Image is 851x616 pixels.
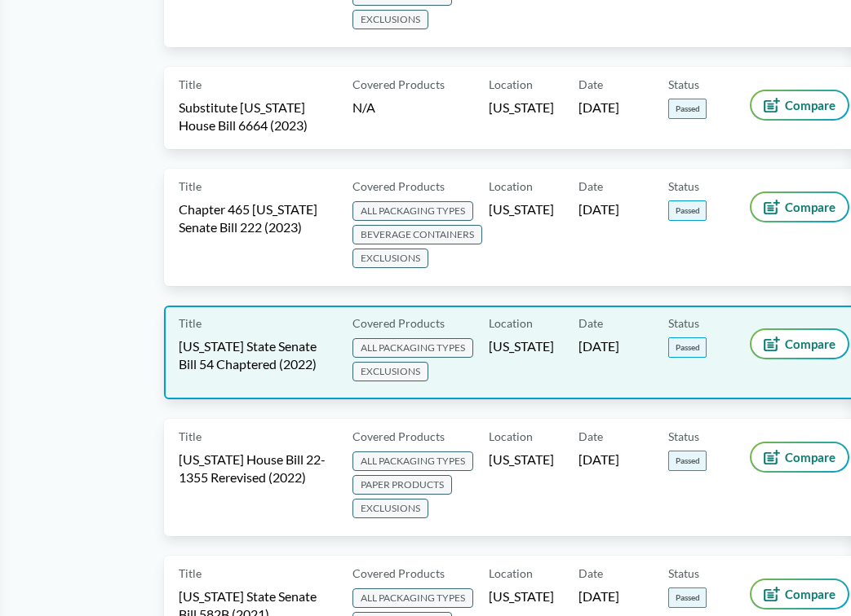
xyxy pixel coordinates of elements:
[489,178,533,195] span: Location
[352,201,473,221] span: ALL PACKAGING TYPES
[179,565,202,582] span: Title
[179,428,202,445] span: Title
[352,362,428,381] span: EXCLUSIONS
[751,91,848,119] button: Compare
[785,337,835,350] span: Compare
[179,200,333,236] span: Chapter 465 [US_STATE] Senate Bill 222 (2023)
[668,76,699,93] span: Status
[352,565,445,582] span: Covered Products
[489,76,533,93] span: Location
[352,99,375,115] span: N/A
[578,587,619,605] span: [DATE]
[179,337,333,373] span: [US_STATE] State Senate Bill 54 Chaptered (2022)
[578,565,603,582] span: Date
[489,428,533,445] span: Location
[668,337,707,358] span: Passed
[489,451,554,469] span: [US_STATE]
[352,338,473,358] span: ALL PACKAGING TYPES
[668,451,707,471] span: Passed
[352,178,445,195] span: Covered Products
[668,565,699,582] span: Status
[785,451,835,464] span: Compare
[352,76,445,93] span: Covered Products
[489,565,533,582] span: Location
[751,443,848,471] button: Compare
[352,475,452,495] span: PAPER PRODUCTS
[668,428,699,445] span: Status
[352,225,482,244] span: BEVERAGE CONTAINERS
[489,200,554,218] span: [US_STATE]
[668,99,707,119] span: Passed
[785,99,835,112] span: Compare
[352,10,428,29] span: EXCLUSIONS
[785,200,835,213] span: Compare
[352,428,445,445] span: Covered Products
[489,337,554,355] span: [US_STATE]
[751,193,848,221] button: Compare
[179,76,202,93] span: Title
[352,499,428,518] span: EXCLUSIONS
[352,588,473,608] span: ALL PACKAGING TYPES
[179,178,202,195] span: Title
[751,330,848,358] button: Compare
[785,587,835,601] span: Compare
[578,315,603,332] span: Date
[489,587,554,605] span: [US_STATE]
[489,315,533,332] span: Location
[578,200,619,218] span: [DATE]
[578,428,603,445] span: Date
[668,178,699,195] span: Status
[489,99,554,117] span: [US_STATE]
[668,200,707,221] span: Passed
[578,76,603,93] span: Date
[179,451,333,486] span: [US_STATE] House Bill 22-1355 Rerevised (2022)
[668,315,699,332] span: Status
[668,587,707,608] span: Passed
[179,315,202,332] span: Title
[352,249,428,268] span: EXCLUSIONS
[578,337,619,355] span: [DATE]
[751,580,848,608] button: Compare
[352,451,473,471] span: ALL PACKAGING TYPES
[352,315,445,332] span: Covered Products
[578,99,619,117] span: [DATE]
[578,178,603,195] span: Date
[179,99,333,134] span: Substitute [US_STATE] House Bill 6664 (2023)
[578,451,619,469] span: [DATE]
